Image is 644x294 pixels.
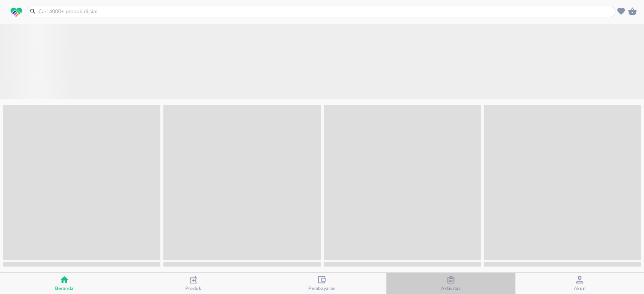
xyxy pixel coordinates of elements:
[129,273,257,294] button: Produk
[515,273,644,294] button: Akun
[38,8,613,15] input: Cari 4000+ produk di sini
[258,273,386,294] button: Pembayaran
[308,285,336,291] span: Pembayaran
[441,285,461,291] span: Aktivitas
[185,285,201,291] span: Produk
[11,8,22,17] img: logo_swiperx_s.bd005f3b.svg
[55,285,74,291] span: Beranda
[386,273,515,294] button: Aktivitas
[573,285,586,291] span: Akun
